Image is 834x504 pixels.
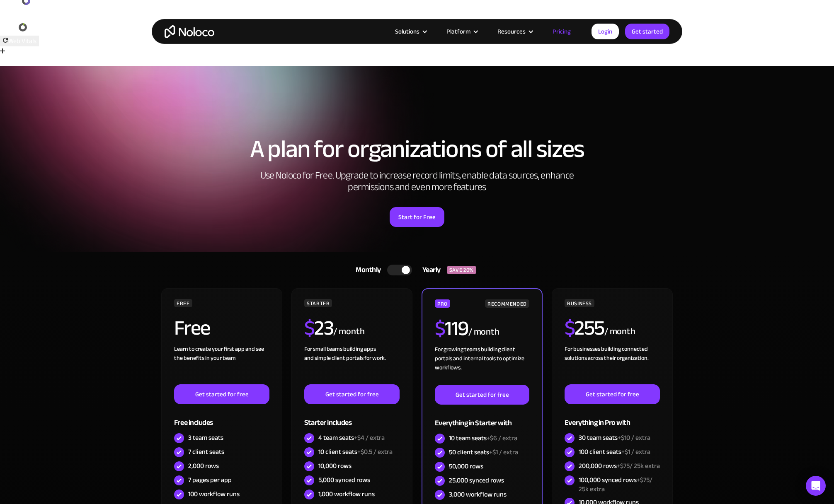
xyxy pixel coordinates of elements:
span: +$0.5 / extra [357,446,393,458]
div: SAVE 20% [447,266,476,274]
div: For businesses building connected solutions across their organization. ‍ [565,345,660,384]
div: 3 team seats [188,433,223,442]
h2: Free [174,318,210,338]
h2: 119 [435,318,468,339]
div: 5,000 synced rows [318,475,370,485]
h2: Use Noloco for Free. Upgrade to increase record limits, enable data sources, enhance permissions ... [251,170,583,193]
div: / month [333,325,364,338]
div: 100 workflow runs [188,490,240,499]
a: Pricing [542,26,581,37]
div: / month [468,326,499,339]
div: PRO [435,299,450,308]
a: Get started for free [435,385,529,405]
div: Platform [436,26,487,37]
div: Platform [446,26,470,37]
a: Login [592,24,619,39]
h1: A plan for organizations of all sizes [160,137,674,162]
div: 7 pages per app [188,475,232,485]
div: / month [604,325,635,338]
span: +$10 / extra [618,432,650,444]
div: 3,000 workflow runs [449,490,507,499]
span: +$4 / extra [354,432,385,444]
span: $ [304,309,315,347]
a: Get started for free [565,384,660,404]
div: STARTER [304,299,332,307]
div: 50 client seats [449,448,518,457]
span: $ [565,309,575,347]
a: Get started [625,24,669,39]
div: Solutions [385,26,436,37]
div: For growing teams building client portals and internal tools to optimize workflows. [435,345,529,385]
div: 200,000 rows [579,461,660,470]
div: 50,000 rows [449,462,483,471]
div: Yearly [412,264,447,276]
h2: 23 [304,318,334,338]
span: +$6 / extra [487,432,517,444]
span: $ [435,309,445,348]
h2: 255 [565,318,604,338]
div: FREE [174,299,192,307]
a: Start for Free [390,207,444,227]
div: Open Intercom Messenger [806,476,826,496]
div: 25,000 synced rows [449,476,504,485]
div: 4 team seats [318,433,385,442]
div: 30 team seats [579,433,650,442]
div: 10,000 rows [318,461,352,470]
div: 7 client seats [188,447,224,456]
div: Resources [497,26,526,37]
div: Solutions [395,26,419,37]
div: 100,000 synced rows [579,475,660,494]
div: 100 client seats [579,447,650,456]
div: For small teams building apps and simple client portals for work. ‍ [304,345,400,384]
div: Learn to create your first app and see the benefits in your team ‍ [174,345,269,384]
div: BUSINESS [565,299,594,307]
div: Free includes [174,404,269,431]
div: Everything in Pro with [565,404,660,431]
div: Everything in Starter with [435,405,529,432]
a: Get started for free [304,384,400,404]
div: 10 team seats [449,434,517,443]
div: 1,000 workflow runs [318,490,375,499]
a: home [165,25,214,38]
div: RECOMMENDED [485,299,529,308]
div: 2,000 rows [188,461,219,470]
span: +$75/ 25k extra [617,460,660,472]
div: Resources [487,26,542,37]
div: Monthly [345,264,387,276]
a: Get started for free [174,384,269,404]
div: 10 client seats [318,447,393,456]
span: +$1 / extra [489,446,518,458]
span: +$1 / extra [621,446,650,458]
span: +$75/ 25k extra [579,474,652,495]
div: Starter includes [304,404,400,431]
